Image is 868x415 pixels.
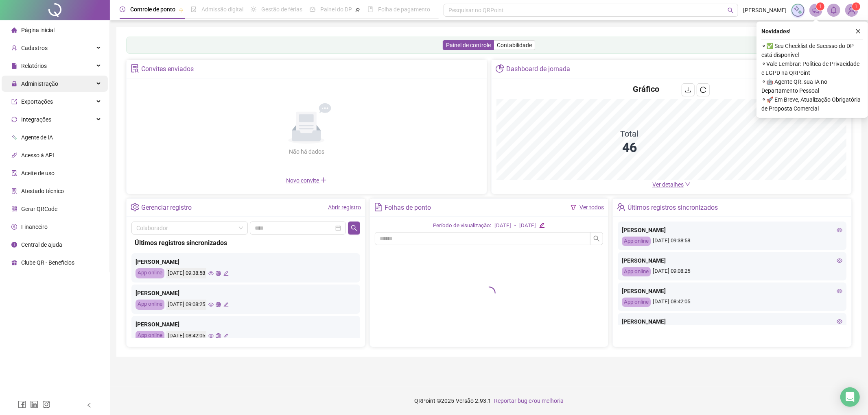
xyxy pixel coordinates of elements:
[622,256,842,265] div: [PERSON_NAME]
[652,181,691,188] a: Ver detalhes down
[223,271,229,276] span: edit
[761,41,863,59] span: ⚬ ✅ Seu Checklist de Sucesso do DP está disponível
[837,319,842,324] span: eye
[21,170,55,176] span: Aceite de uso
[86,402,92,408] span: left
[539,222,544,228] span: edit
[223,302,229,307] span: edit
[320,6,352,13] span: Painel do DP
[166,331,206,341] div: [DATE] 08:42:05
[141,62,194,76] div: Convites enviados
[136,257,356,266] div: [PERSON_NAME]
[622,267,842,276] div: [DATE] 09:08:25
[166,300,206,310] div: [DATE] 09:08:25
[494,398,564,404] span: Reportar bug e/ou melhoria
[21,134,53,141] span: Agente de IA
[622,298,651,307] div: App online
[761,95,863,113] span: ⚬ 🚀 Em Breve, Atualização Obrigatória de Proposta Comercial
[617,203,625,211] span: team
[191,7,197,12] span: file-done
[216,302,221,307] span: global
[852,2,860,11] sup: Atualize o seu contato no menu Meus Dados
[456,398,474,404] span: Versão
[519,222,536,230] div: [DATE]
[328,204,361,211] a: Abrir registro
[433,222,491,230] div: Período de visualização:
[446,42,491,48] span: Painel de controle
[21,63,47,69] span: Relatórios
[21,116,51,123] span: Integrações
[141,201,192,215] div: Gerenciar registro
[11,242,17,248] span: info-circle
[135,238,357,248] div: Últimos registros sincronizados
[367,7,373,12] span: book
[216,271,221,276] span: global
[622,237,842,246] div: [DATE] 09:38:58
[208,271,214,276] span: eye
[11,170,17,176] span: audit
[131,203,139,211] span: setting
[179,7,184,12] span: pushpin
[42,400,50,408] span: instagram
[223,333,229,339] span: edit
[622,237,651,246] div: App online
[11,63,17,69] span: file
[251,7,256,12] span: sun
[378,6,430,13] span: Folha de pagamento
[685,181,691,187] span: down
[11,206,17,212] span: qrcode
[11,152,17,158] span: api
[21,98,53,105] span: Exportações
[837,258,842,263] span: eye
[351,225,357,231] span: search
[622,226,842,235] div: [PERSON_NAME]
[208,302,214,307] span: eye
[743,6,787,15] span: [PERSON_NAME]
[494,222,511,230] div: [DATE]
[837,227,842,233] span: eye
[201,6,243,13] span: Admissão digital
[11,188,17,194] span: solution
[30,400,38,408] span: linkedin
[136,289,356,298] div: [PERSON_NAME]
[700,87,706,93] span: reload
[320,177,327,183] span: plus
[136,300,164,310] div: App online
[622,298,842,307] div: [DATE] 08:42:05
[269,147,344,156] div: Não há dados
[355,7,360,12] span: pushpin
[11,27,17,33] span: home
[21,27,55,33] span: Página inicial
[21,152,54,159] span: Acesso à API
[286,177,327,184] span: Novo convite
[761,77,863,95] span: ⚬ 🤖 Agente QR: sua IA no Departamento Pessoal
[11,45,17,51] span: user-add
[21,80,58,87] span: Administração
[130,6,175,13] span: Controle de ponto
[18,400,26,408] span: facebook
[11,117,17,122] span: sync
[120,7,125,12] span: clock-circle
[761,27,791,36] span: Novidades !
[628,201,718,215] div: Últimos registros sincronizados
[622,287,842,295] div: [PERSON_NAME]
[21,241,62,248] span: Central de ajuda
[385,201,431,215] div: Folhas de ponto
[21,45,48,51] span: Cadastros
[855,28,861,34] span: close
[136,331,164,341] div: App online
[633,83,659,95] h4: Gráfico
[571,204,576,210] span: filter
[310,7,315,12] span: dashboard
[110,387,868,415] footer: QRPoint © 2025 - 2.93.1 -
[497,42,532,48] span: Contabilidade
[11,224,17,230] span: dollar
[506,62,570,76] div: Dashboard de jornada
[11,99,17,104] span: export
[21,206,57,212] span: Gerar QRCode
[136,320,356,329] div: [PERSON_NAME]
[131,64,139,73] span: solution
[136,268,164,278] div: App online
[685,87,691,93] span: download
[216,333,221,339] span: global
